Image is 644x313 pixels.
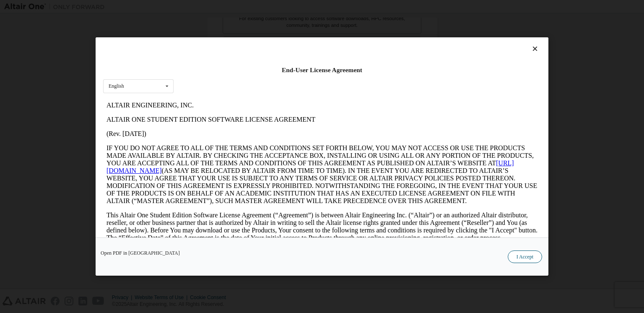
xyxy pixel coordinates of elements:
p: ALTAIR ENGINEERING, INC. [3,3,434,11]
p: ALTAIR ONE STUDENT EDITION SOFTWARE LICENSE AGREEMENT [3,18,434,25]
div: English [109,83,124,89]
a: Open PDF in [GEOGRAPHIC_DATA] [101,250,180,256]
a: [URL][DOMAIN_NAME] [3,61,411,76]
p: This Altair One Student Edition Software License Agreement (“Agreement”) is between Altair Engine... [3,113,434,143]
button: I Accept [508,250,542,263]
p: (Rev. [DATE]) [3,32,434,39]
div: End-User License Agreement [103,66,541,74]
p: IF YOU DO NOT AGREE TO ALL OF THE TERMS AND CONDITIONS SET FORTH BELOW, YOU MAY NOT ACCESS OR USE... [3,46,434,107]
